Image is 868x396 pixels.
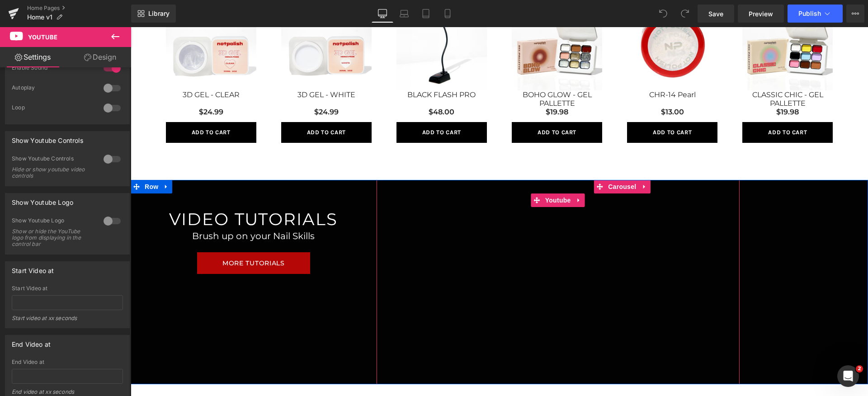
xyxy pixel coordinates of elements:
[61,102,100,108] span: Add To Cart
[475,153,508,166] span: Carousel
[530,80,553,95] span: $13.00
[12,153,30,166] span: Row
[27,14,52,21] span: Home v1
[798,10,821,17] span: Publish
[28,33,57,41] span: Youtube
[415,80,438,95] span: $19.98
[372,5,393,23] a: Desktop
[35,95,126,116] button: Add To Cart
[381,95,472,116] button: Add To Cart
[12,166,93,179] div: Hide or show youtube video controls
[407,102,446,108] span: Add To Cart
[738,5,784,23] a: Preview
[12,84,94,94] div: Autoplay
[374,63,478,79] a: BOHO GLOW - GEL PALLETTE
[708,9,723,19] span: Save
[16,199,230,218] h1: Brush up on your Nail Skills
[12,104,94,113] div: Loop
[67,47,133,67] a: Design
[277,63,345,79] a: BLACK FLASH PRO
[788,5,843,23] button: Publish
[654,5,672,23] button: Undo
[646,80,668,95] span: $19.98
[167,63,225,79] a: 3D GEL - WHITE
[12,335,51,348] div: End Video at
[68,80,93,95] span: $24.99
[12,315,123,328] div: Start video at xx seconds
[496,95,587,116] button: Add To Cart
[508,153,519,166] a: Expand / Collapse
[266,95,356,116] button: Add To Cart
[66,225,179,247] a: MORE TUTORIALS
[12,262,54,274] div: Start Video at
[637,102,676,108] span: Add To Cart
[148,9,170,18] span: Library
[151,95,241,116] button: Add To Cart
[522,102,561,108] span: Add To Cart
[92,230,154,242] span: MORE TUTORIALS
[612,95,702,116] button: Add To Cart
[298,80,324,95] span: $48.00
[27,5,131,12] a: Home Pages
[12,132,83,144] div: Show Youtube Controls
[437,5,458,23] a: Mobile
[12,285,123,292] div: Start Video at
[12,155,94,165] div: Show Youtube Controls
[837,365,859,387] iframe: Intercom live chat
[605,63,709,79] a: CLASSIC CHIC - GEL PALLETTE
[52,63,109,79] a: 3D GEL - CLEAR
[12,217,94,226] div: Show Youtube Logo
[846,5,864,23] button: More
[12,64,94,74] div: Enable Sound
[292,102,330,108] span: Add To Cart
[131,5,176,23] a: New Library
[393,5,415,23] a: Laptop
[12,228,93,247] div: Show or hide the YouTube logo from displaying in the control bar
[415,5,437,23] a: Tablet
[856,365,863,372] span: 2
[30,153,42,166] a: Expand / Collapse
[12,359,123,365] div: End Video at
[676,5,694,23] button: Redo
[519,63,565,79] a: CHR-14 Pearl
[12,193,73,206] div: Show Youtube Logo
[7,184,239,199] h1: VIDEO TUTORIALS
[176,102,215,108] span: Add To Cart
[184,80,208,95] span: $24.99
[749,9,773,19] span: Preview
